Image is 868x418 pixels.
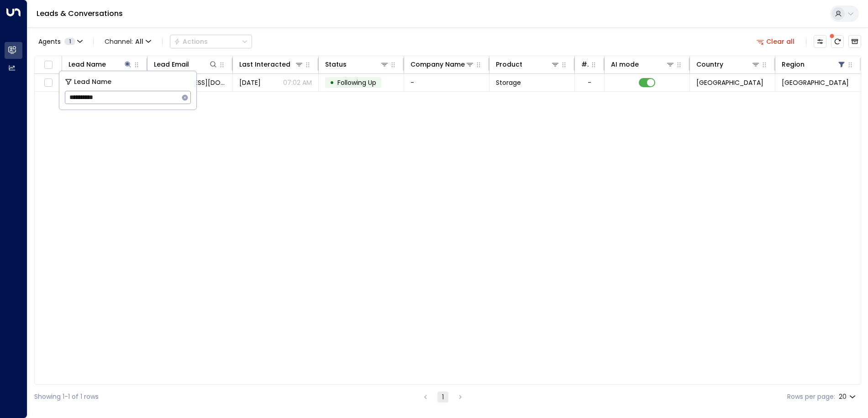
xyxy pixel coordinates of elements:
[174,37,208,46] div: Actions
[420,391,466,402] nav: pagination navigation
[496,59,522,70] div: Product
[753,35,799,48] button: Clear all
[611,59,675,70] div: AI mode
[64,38,75,45] span: 1
[154,59,189,70] div: Lead Email
[68,59,106,70] div: Lead Name
[154,59,218,70] div: Lead Email
[42,77,54,89] span: Toggle select row
[437,392,448,402] button: page 1
[239,78,261,87] span: Sep 04, 2025
[410,59,474,70] div: Company Name
[42,59,54,71] span: Toggle select all
[787,392,835,402] label: Rows per page:
[74,77,111,87] span: Lead Name
[404,74,489,91] td: -
[68,59,132,70] div: Lead Name
[101,35,155,48] span: Channel:
[782,59,846,70] div: Region
[696,59,760,70] div: Country
[239,59,303,70] div: Last Interacted
[496,59,560,70] div: Product
[34,392,99,402] div: Showing 1-1 of 1 rows
[170,35,252,48] div: Button group with a nested menu
[37,8,123,19] a: Leads & Conversations
[325,59,389,70] div: Status
[814,35,826,48] button: Customize
[831,35,844,48] span: There are new threads available. Refresh the grid to view the latest updates.
[839,390,857,403] div: 20
[325,59,347,70] div: Status
[170,35,252,48] button: Actions
[581,59,589,70] div: # of people
[330,75,334,90] div: •
[496,78,521,87] span: Storage
[581,59,598,70] div: # of people
[337,78,376,87] span: Following Up
[283,78,312,87] p: 07:02 AM
[34,35,86,48] button: Agents1
[135,38,143,45] span: All
[101,35,155,48] button: Channel:All
[782,59,805,70] div: Region
[782,78,849,87] span: Shropshire
[410,59,465,70] div: Company Name
[696,59,723,70] div: Country
[611,59,639,70] div: AI mode
[239,59,290,70] div: Last Interacted
[848,35,861,48] button: Archived Leads
[588,78,591,87] div: -
[696,78,763,87] span: United Kingdom
[38,38,61,45] span: Agents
